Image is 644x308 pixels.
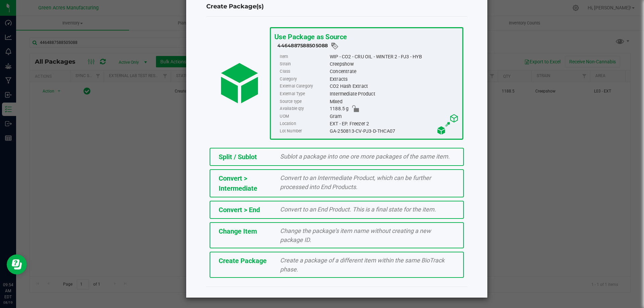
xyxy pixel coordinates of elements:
label: Lot Number [280,127,328,135]
iframe: Resource center [7,254,27,274]
span: Change Item [219,227,257,235]
span: Convert > End [219,206,260,214]
span: Sublot a package into one ore more packages of the same item. [280,153,450,160]
label: Location [280,120,328,127]
div: Intermediate Product [329,90,459,98]
h4: Create Package(s) [206,2,467,11]
div: Concentrate [329,68,459,75]
label: External Category [280,83,328,90]
span: Convert to an End Product. This is a final state for the item. [280,206,436,213]
span: Change the package’s item name without creating a new package ID. [280,227,431,243]
div: Creepshow [329,60,459,68]
span: Split / Sublot [219,153,257,161]
label: Strain [280,60,328,68]
div: CO2 Hash Extract [329,83,459,90]
span: Create Package [219,257,267,265]
div: 4464887588505088 [277,42,459,50]
label: Category [280,75,328,83]
label: Class [280,68,328,75]
div: Gram [329,113,459,120]
label: Source type [280,98,328,105]
span: Convert > Intermediate [219,174,257,192]
label: External Type [280,90,328,98]
div: GA-250813-CV-PJ3-D-THCA07 [329,127,459,135]
div: WIP - CO2 - CRU OIL - WINTER 2 - PJ3 - HYB [329,53,459,60]
span: Convert to an Intermediate Product, which can be further processed into End Products. [280,174,431,190]
span: Use Package as Source [274,33,346,41]
span: Create a package of a different item within the same BioTrack phase. [280,257,444,273]
div: Extracts [329,75,459,83]
div: EXT - EP. Freezer 2 [329,120,459,127]
span: 1188.5 g [329,105,348,113]
label: Item [280,53,328,60]
div: Mixed [329,98,459,105]
label: Available qty [280,105,328,113]
label: UOM [280,113,328,120]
